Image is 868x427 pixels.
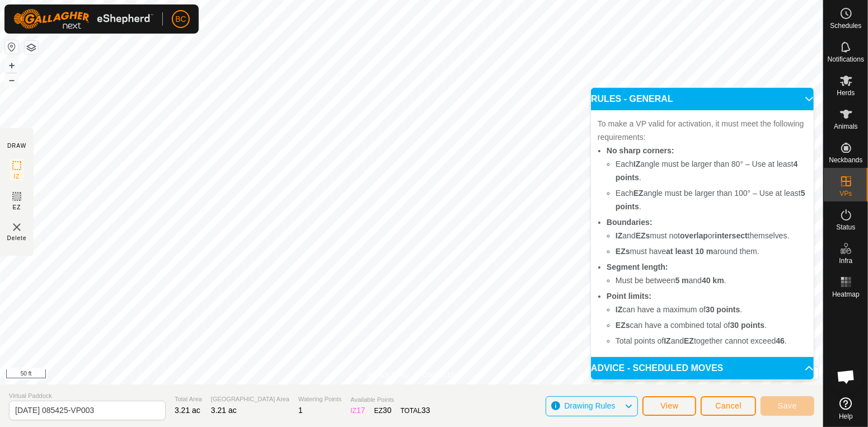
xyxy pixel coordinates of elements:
b: 5 m [675,276,689,285]
span: IZ [14,172,20,181]
span: View [660,401,678,410]
li: Each angle must be larger than 80° – Use at least . [616,157,807,184]
b: Segment length: [607,262,668,271]
li: Total points of and together cannot exceed . [616,334,807,348]
b: EZ [634,189,644,198]
span: Save [778,401,797,410]
button: – [5,73,18,87]
span: 3.21 ac [211,406,237,415]
span: Help [839,413,853,420]
span: Delete [7,234,27,242]
span: Watering Points [298,395,341,404]
button: + [5,59,18,72]
b: 40 km [702,276,724,285]
span: Herds [837,90,855,96]
span: Drawing Rules [564,401,615,410]
span: Status [836,224,855,231]
span: 30 [383,406,392,415]
span: Animals [834,123,858,130]
b: 30 points [730,321,764,330]
span: 3.21 ac [175,406,200,415]
button: Map Layers [25,41,38,54]
b: EZs [616,247,630,256]
span: VPs [839,190,852,197]
li: must have around them. [616,245,807,258]
b: overlap [680,231,708,240]
span: Available Points [350,395,430,405]
b: EZ [684,336,694,345]
span: 1 [298,406,303,415]
b: EZs [636,231,650,240]
a: Privacy Policy [367,370,409,380]
span: Neckbands [829,157,862,163]
span: [GEOGRAPHIC_DATA] Area [211,395,289,404]
b: at least 10 m [666,247,713,256]
span: Notifications [828,56,864,63]
div: DRAW [7,142,26,150]
b: No sharp corners: [607,146,674,155]
p-accordion-content: RULES - GENERAL [591,110,814,356]
span: RULES - GENERAL [591,95,673,104]
li: Must be between and . [616,274,807,287]
span: Infra [839,257,852,264]
b: IZ [616,305,622,314]
b: IZ [664,336,670,345]
span: Total Area [175,395,202,404]
span: Schedules [830,22,861,29]
img: VP [10,220,24,234]
span: 33 [421,406,430,415]
b: 46 [776,336,785,345]
button: Reset Map [5,40,18,54]
div: TOTAL [401,405,430,416]
li: can have a maximum of . [616,303,807,316]
b: 30 points [706,305,740,314]
img: Gallagher Logo [13,9,153,29]
p-accordion-header: ADVICE - SCHEDULED MOVES [591,357,814,379]
button: Save [761,396,814,416]
b: IZ [616,231,622,240]
b: Point limits: [607,292,651,301]
li: and must not or themselves. [616,229,807,242]
span: ADVICE - SCHEDULED MOVES [591,364,723,373]
span: Cancel [715,401,742,410]
span: To make a VP valid for activation, it must meet the following requirements: [598,119,804,142]
li: can have a combined total of . [616,318,807,332]
b: Boundaries: [607,218,653,227]
span: Heatmap [832,291,860,298]
b: 5 points [616,189,805,211]
b: EZs [616,321,630,330]
span: 17 [356,406,365,415]
div: Open chat [829,360,863,393]
span: Virtual Paddock [9,391,166,401]
button: View [642,396,696,416]
a: Help [824,393,868,424]
div: EZ [374,405,392,416]
span: EZ [13,203,21,212]
li: Each angle must be larger than 100° – Use at least . [616,186,807,213]
b: 4 points [616,159,798,182]
span: BC [175,13,186,25]
div: IZ [350,405,365,416]
b: IZ [634,159,640,168]
p-accordion-header: RULES - GENERAL [591,88,814,110]
a: Contact Us [423,370,456,380]
button: Cancel [701,396,756,416]
b: intersect [715,231,747,240]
